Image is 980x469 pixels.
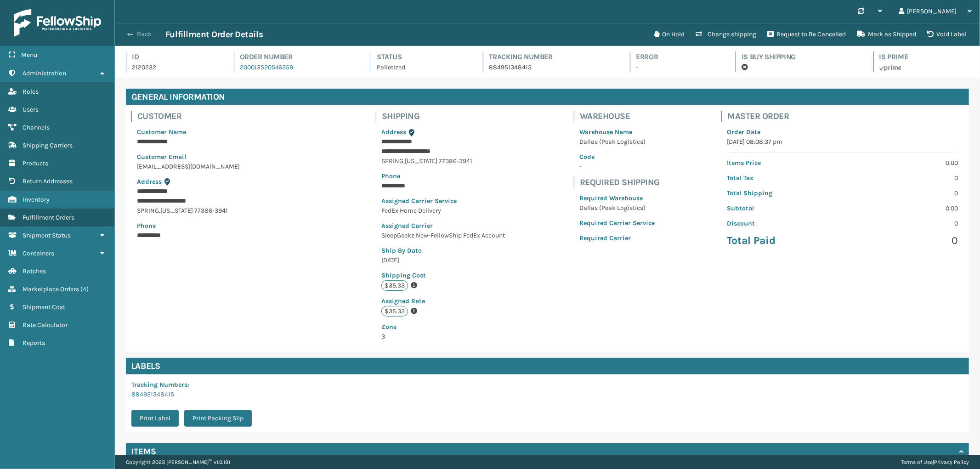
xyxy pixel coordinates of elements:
[762,25,851,44] button: Request to Be Cancelled
[381,306,408,316] p: $35.33
[848,219,958,228] p: 0
[165,29,263,40] h3: Fulfillment Order Details
[23,159,48,167] span: Products
[131,381,189,389] span: Tracking Numbers :
[137,127,309,137] p: Customer Name
[579,162,655,171] p: -
[23,339,45,347] span: Reports
[381,128,406,136] span: Address
[381,196,507,206] p: Assigned Carrier Service
[126,455,230,469] p: Copyright 2023 [PERSON_NAME]™ v 1.0.191
[857,31,865,37] i: Mark as Shipped
[23,177,73,185] span: Return Addresses
[23,285,79,293] span: Marketplace Orders
[381,231,507,240] p: SleepGeekz New-FellowShip FedEx Account
[848,158,958,168] p: 0.00
[489,62,614,72] p: 884951348415
[727,173,837,183] p: Total Tax
[579,203,655,213] p: Dallas (Peak Logistics)
[381,221,507,231] p: Assigned Carrier
[690,25,762,44] button: Change shipping
[137,221,309,231] p: Phone
[23,232,71,239] span: Shipment Status
[23,321,68,329] span: Rate Calculator
[727,158,837,168] p: Items Price
[654,31,659,37] i: On Hold
[131,410,179,427] button: Print Label
[377,51,466,62] h4: Status
[160,207,193,215] span: [US_STATE]
[184,410,252,427] button: Print Packing Slip
[14,9,101,37] img: logo
[848,234,958,248] p: 0
[381,157,403,165] span: SPRING
[439,157,472,165] span: 77386-3941
[21,51,37,59] span: Menu
[132,51,217,62] h4: Id
[579,127,655,137] p: Warehouse Name
[137,152,309,162] p: Customer Email
[922,25,972,44] button: Void Label
[381,296,507,306] p: Assigned Rate
[901,455,969,469] div: |
[23,106,39,113] span: Users
[23,303,65,311] span: Shipment Cost
[381,322,507,332] p: Zone
[23,141,73,149] span: Shipping Carriers
[405,157,437,165] span: [US_STATE]
[403,157,405,165] span: ,
[381,171,507,181] p: Phone
[579,233,655,243] p: Required Carrier
[23,267,46,275] span: Batches
[579,193,655,203] p: Required Warehouse
[137,178,162,186] span: Address
[927,31,934,37] i: VOIDLABEL
[580,177,660,188] h4: Required Shipping
[580,111,660,122] h4: Warehouse
[381,206,507,215] p: FedEx Home Delivery
[851,25,922,44] button: Mark as Shipped
[727,234,837,248] p: Total Paid
[23,124,50,131] span: Channels
[727,219,837,228] p: Discount
[123,30,165,39] button: Back
[879,51,969,62] h4: Is Prime
[137,162,309,171] p: [EMAIL_ADDRESS][DOMAIN_NAME]
[23,196,50,203] span: Inventory
[381,322,507,340] span: 3
[934,459,969,465] a: Privacy Policy
[848,173,958,183] p: 0
[126,89,969,105] h4: General Information
[240,51,355,62] h4: Order Number
[23,249,54,257] span: Containers
[742,51,857,62] h4: Is Buy Shipping
[727,127,958,137] p: Order Date
[636,51,719,62] h4: Error
[767,31,774,37] i: Request to Be Cancelled
[382,111,512,122] h4: Shipping
[131,446,156,457] h4: Items
[579,218,655,228] p: Required Carrier Service
[194,207,228,215] span: 77386-3941
[137,111,315,122] h4: Customer
[381,280,408,291] p: $35.33
[901,459,933,465] a: Terms of Use
[848,188,958,198] p: 0
[131,390,174,398] a: 884951348415
[132,62,217,72] p: 2120232
[137,207,159,215] span: SPRING
[727,188,837,198] p: Total Shipping
[23,88,39,96] span: Roles
[240,63,294,71] a: 200013520546359
[377,62,466,72] p: Palletized
[727,137,958,147] p: [DATE] 08:08:37 pm
[648,25,690,44] button: On Hold
[126,358,969,374] h4: Labels
[727,203,837,213] p: Subtotal
[848,203,958,213] p: 0.00
[381,246,507,255] p: Ship By Date
[159,207,160,215] span: ,
[23,214,74,221] span: Fulfillment Orders
[696,31,702,37] i: Change shipping
[381,255,507,265] p: [DATE]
